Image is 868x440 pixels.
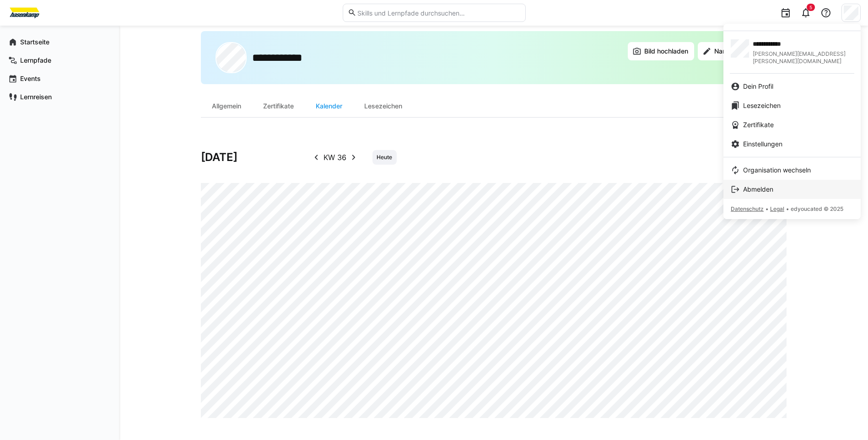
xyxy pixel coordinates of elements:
[743,185,773,194] span: Abmelden
[791,205,843,212] span: edyoucated © 2025
[731,205,764,212] span: Datenschutz
[743,82,773,91] span: Dein Profil
[743,101,781,110] span: Lesezeichen
[743,166,811,175] span: Organisation wechseln
[743,120,774,129] span: Zertifikate
[766,205,768,212] span: •
[786,205,789,212] span: •
[753,50,853,65] span: [PERSON_NAME][EMAIL_ADDRESS][PERSON_NAME][DOMAIN_NAME]
[770,205,784,212] span: Legal
[743,140,782,149] span: Einstellungen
